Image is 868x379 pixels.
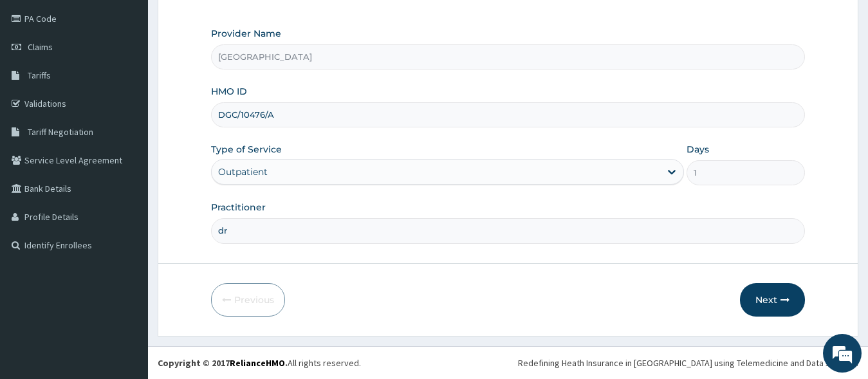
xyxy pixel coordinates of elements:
[211,143,282,156] label: Type of Service
[230,357,285,369] a: RelianceHMO
[740,283,805,317] button: Next
[24,64,52,97] img: d_794563401_company_1708531726252_794563401
[158,357,288,369] strong: Copyright © 2017 .
[75,110,178,240] span: We're online!
[211,85,247,98] label: HMO ID
[211,6,242,37] div: Minimize live chat window
[6,247,245,292] textarea: Type your message and hit 'Enter'
[211,218,806,243] input: Enter Name
[211,201,266,214] label: Practitioner
[28,69,51,81] span: Tariffs
[518,356,858,369] div: Redefining Heath Insurance in [GEOGRAPHIC_DATA] using Telemedicine and Data Science!
[218,165,268,178] div: Outpatient
[687,143,709,156] label: Days
[211,102,806,127] input: Enter HMO ID
[148,346,868,379] footer: All rights reserved.
[211,27,281,40] label: Provider Name
[28,41,53,53] span: Claims
[28,126,93,138] span: Tariff Negotiation
[67,72,216,89] div: Chat with us now
[211,283,285,317] button: Previous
